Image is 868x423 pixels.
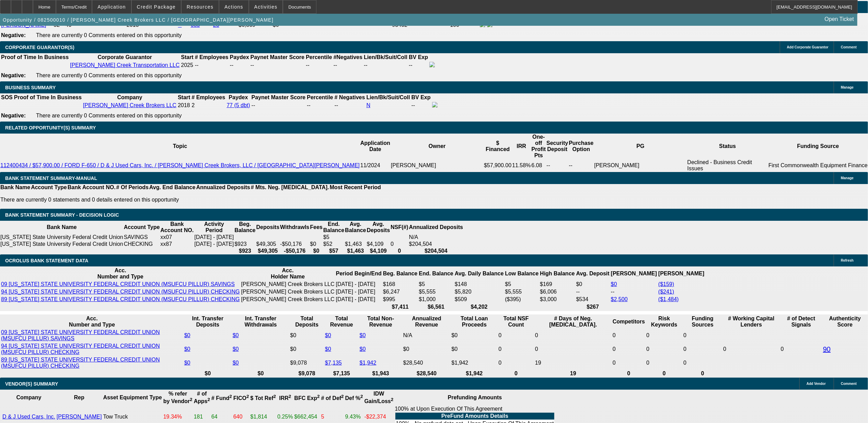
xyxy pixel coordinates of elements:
[1,54,69,61] th: Proof of Time In Business
[535,315,612,328] th: # Days of Neg. [MEDICAL_DATA].
[646,370,682,377] th: 0
[683,315,722,328] th: Funding Sources
[5,45,74,50] span: CORPORATE GUARANTOR(S)
[92,0,131,13] button: Application
[325,360,342,366] a: $7,135
[540,281,575,288] td: $169
[160,221,194,234] th: Bank Account NO.
[658,289,674,295] a: ($241)
[194,221,234,234] th: Activity Period
[512,159,531,172] td: 11.58%
[232,315,289,328] th: Int. Transfer Withdrawals
[290,315,324,328] th: Total Deposits
[325,315,359,328] th: Total Revenue
[160,241,194,248] td: xx87
[137,4,176,10] span: Credit Package
[208,397,210,402] sup: 2
[383,288,418,295] td: $6,247
[841,176,854,180] span: Manage
[612,356,645,369] td: 0
[290,329,324,342] td: $0
[211,395,232,401] b: # Fund
[687,134,768,159] th: Status
[196,184,250,191] th: Annualized Deposits
[310,248,323,254] th: $0
[418,304,453,310] th: $6,561
[484,134,512,159] th: $ Financed
[184,332,190,338] a: $0
[310,221,323,234] th: Fees
[1,267,240,280] th: Acc. Number and Type
[234,221,256,234] th: Beg. Balance
[512,134,531,159] th: IRR
[5,212,119,218] span: Bank Statement Summary - Decision Logic
[335,102,365,108] div: --
[234,241,256,248] td: $923
[540,296,575,303] td: $3,000
[505,267,539,280] th: Low Balance
[359,370,402,377] th: $1,943
[160,234,194,241] td: xx07
[364,54,407,60] b: Lien/Bk/Suit/Coll
[294,395,320,401] b: BFC Exp
[568,134,594,159] th: Purchase Option
[36,72,182,78] span: There are currently 0 Comments entered on this opportunity
[360,134,391,159] th: Application Date
[232,370,289,377] th: $0
[57,414,102,420] a: [PERSON_NAME]
[418,281,453,288] td: $5
[1,329,160,341] a: 09 [US_STATE] STATE UNIVERSITY FEDERAL CREDIT UNION (MSUFCU PILLUR) SAVINGS
[256,221,280,234] th: Deposits
[498,370,534,377] th: 0
[429,62,435,67] img: facebook-icon.png
[251,62,304,68] div: --
[325,370,359,377] th: $7,135
[391,159,484,172] td: [PERSON_NAME]
[2,414,55,420] a: D & J Used Cars, Inc.
[841,259,854,262] span: Refresh
[97,4,126,10] span: Application
[334,62,363,68] div: --
[227,102,250,108] a: 77 (5 dbt)
[252,94,305,100] b: Paynet Master Score
[181,54,193,60] b: Start
[192,94,225,100] b: # Employees
[190,397,192,402] sup: 2
[0,162,360,168] a: 112400434 / $57,900.00 / FORD F-650 / D & J Used Cars, Inc. / [PERSON_NAME] Creek Brokers, LLC / ...
[341,394,344,399] sup: 2
[540,288,575,295] td: $6,006
[345,241,366,248] td: $1,463
[329,184,381,191] th: Most Recent Period
[409,54,428,60] b: BV Exp
[367,94,410,100] b: Lien/Bk/Suit/Coll
[1,343,160,355] a: 94 [US_STATE] STATE UNIVERSITY FEDERAL CREDIT UNION (MSUFCU PILLUR) CHECKING
[323,241,345,248] td: $52
[117,94,142,100] b: Company
[336,296,382,303] td: [DATE] - [DATE]
[646,343,682,356] td: 0
[391,397,393,402] sup: 2
[687,159,768,172] td: Declined - Business Credit Issues
[611,288,657,295] td: --
[334,54,363,60] b: #Negatives
[194,234,234,241] td: [DATE] - [DATE]
[36,32,182,38] span: There are currently 0 Comments entered on this opportunity
[256,241,280,248] td: $49,305
[390,248,409,254] th: 0
[36,113,182,118] span: There are currently 0 Comments entered on this opportunity
[451,370,498,377] th: $1,942
[360,394,363,399] sup: 2
[498,329,534,342] td: 0
[612,343,645,356] td: 0
[418,267,453,280] th: End. Balance
[116,184,149,191] th: # Of Periods
[612,370,645,377] th: 0
[360,346,366,352] a: $0
[841,85,854,89] span: Manage
[390,241,409,248] td: 0
[307,102,333,108] div: --
[229,94,248,100] b: Paydex
[367,102,371,108] a: N
[683,329,722,342] td: 0
[233,395,249,401] b: FICO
